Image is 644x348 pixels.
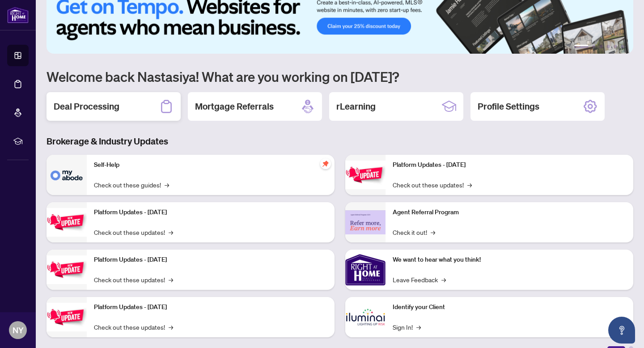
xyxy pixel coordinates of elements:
[47,255,87,284] img: Platform Updates - July 21, 2025
[195,100,274,113] h2: Mortgage Referrals
[94,302,327,312] p: Platform Updates - [DATE]
[574,45,589,48] button: 1
[614,45,617,48] button: 5
[47,135,633,148] h3: Brokerage & Industry Updates
[345,210,386,235] img: Agent Referral Program
[431,227,435,237] span: →
[621,45,624,48] button: 6
[345,250,386,290] img: We want to hear what you think!
[608,317,635,344] button: Open asap
[169,322,173,332] span: →
[47,68,633,85] h1: Welcome back Nastasiya! What are you working on [DATE]?
[7,7,29,23] img: logo
[416,322,421,332] span: →
[94,227,173,237] a: Check out these updates!→
[393,275,446,284] a: Leave Feedback→
[47,208,87,236] img: Platform Updates - September 16, 2025
[47,303,87,331] img: Platform Updates - July 8, 2025
[606,45,610,48] button: 4
[169,227,173,237] span: →
[599,45,603,48] button: 3
[320,158,331,169] span: pushpin
[345,161,386,189] img: Platform Updates - June 23, 2025
[478,100,539,113] h2: Profile Settings
[169,275,173,284] span: →
[393,160,626,170] p: Platform Updates - [DATE]
[441,275,446,284] span: →
[336,100,376,113] h2: rLearning
[393,255,626,265] p: We want to hear what you think!
[345,297,386,337] img: Identify your Client
[94,160,327,170] p: Self-Help
[393,302,626,312] p: Identify your Client
[393,322,421,332] a: Sign In!→
[393,180,472,190] a: Check out these updates!→
[94,322,173,332] a: Check out these updates!→
[393,227,435,237] a: Check it out!→
[592,45,596,48] button: 2
[165,180,169,190] span: →
[94,208,327,217] p: Platform Updates - [DATE]
[54,100,119,113] h2: Deal Processing
[467,180,472,190] span: →
[94,255,327,265] p: Platform Updates - [DATE]
[13,324,24,336] span: NY
[94,275,173,284] a: Check out these updates!→
[47,155,87,195] img: Self-Help
[94,180,169,190] a: Check out these guides!→
[393,208,626,217] p: Agent Referral Program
